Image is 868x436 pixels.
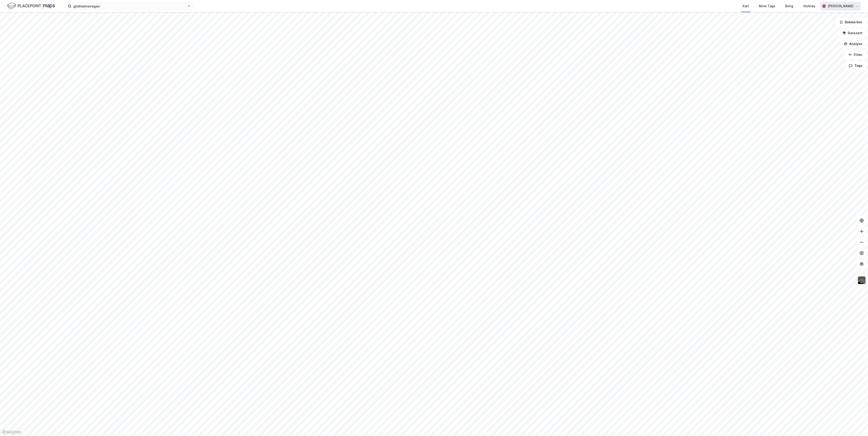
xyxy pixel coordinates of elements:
[743,3,749,9] div: Kart
[845,61,866,70] button: Tags
[857,276,866,285] img: 9k=
[803,3,815,9] div: Verktøy
[759,3,775,9] div: Mine Tags
[845,414,868,436] iframe: Chat Widget
[828,3,853,9] div: [PERSON_NAME]
[836,18,866,27] button: Bokmerker
[7,2,55,10] img: logo.f888ab2527a4732fd821a326f86c7f29.svg
[844,50,866,59] button: Filter
[785,3,793,9] div: Bolig
[71,3,187,10] input: Søk på adresse, matrikkel, gårdeiere, leietakere eller personer
[839,29,866,38] button: Datasett
[840,39,866,48] button: Analyse
[1,429,21,435] a: Mapbox homepage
